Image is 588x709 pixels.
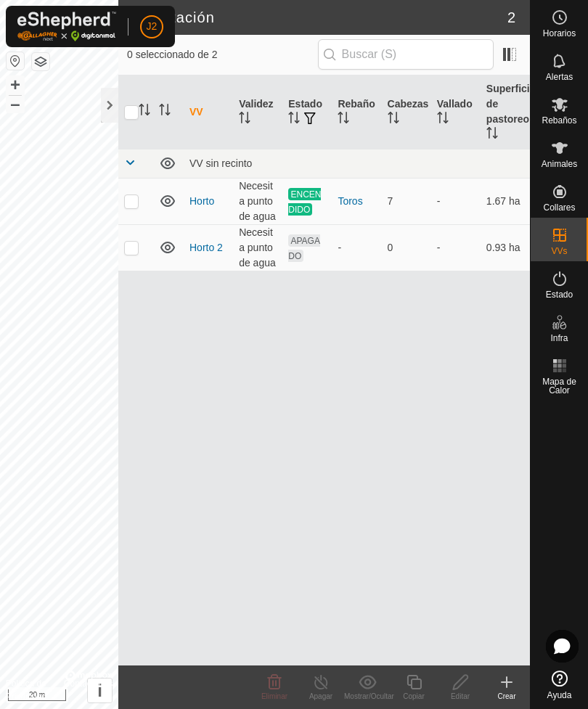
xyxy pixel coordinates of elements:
[189,195,214,207] a: Horto
[233,224,282,271] td: Necesita punto de agua
[64,677,113,703] a: Contáctenos
[139,106,150,118] p-sorticon: Activar para ordenar
[431,75,481,149] th: Vallado
[507,7,515,28] span: 2
[382,178,431,224] td: 7
[546,73,573,81] span: Alertas
[7,95,24,112] button: –
[147,19,158,34] span: J2
[7,52,24,70] button: Restablecer Mapa
[127,47,318,62] span: 0 seleccionado de 2
[344,691,391,702] div: Mostrar/Ocultar
[288,234,320,262] span: APAGADO
[542,116,576,125] span: Rebaños
[437,691,483,702] div: Editar
[189,157,524,169] div: VV sin recinto
[233,178,282,224] td: Necesita punto de agua
[338,194,375,209] div: Toros
[282,75,332,149] th: Estado
[318,39,494,70] input: Buscar (S)
[6,677,46,703] a: Política de Privacidad
[481,75,530,149] th: Superficie de pastoreo
[483,691,530,702] div: Crear
[543,29,576,38] span: Horarios
[332,75,381,149] th: Rebaño
[189,242,223,253] a: Horto 2
[184,75,233,149] th: VV
[239,114,250,126] p-sorticon: Activar para ordenar
[288,188,321,216] span: ENCENDIDO
[17,12,116,41] img: Logo Gallagher
[388,114,399,126] p-sorticon: Activar para ordenar
[32,53,49,70] button: Capas del Mapa
[431,178,481,224] td: -
[531,665,588,705] a: Ayuda
[298,691,344,702] div: Apagar
[338,240,375,255] div: -
[481,224,530,271] td: 0.93 ha
[542,160,577,168] span: Animales
[391,691,437,702] div: Copiar
[382,224,431,271] td: 0
[159,106,171,118] p-sorticon: Activar para ordenar
[382,75,431,149] th: Cabezas
[437,114,449,126] p-sorticon: Activar para ordenar
[233,75,282,149] th: Validez
[547,691,572,700] span: Ayuda
[534,377,584,395] span: Mapa de Calor
[550,334,568,343] span: Infra
[551,247,567,255] span: VVs
[543,203,575,212] span: Collares
[431,224,481,271] td: -
[481,178,530,224] td: 1.67 ha
[288,114,300,126] p-sorticon: Activar para ordenar
[486,129,498,141] p-sorticon: Activar para ordenar
[127,9,507,26] h2: En Rotación
[7,76,24,94] button: +
[338,114,349,126] p-sorticon: Activar para ordenar
[546,290,573,299] span: Estado
[261,692,287,700] span: Eliminar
